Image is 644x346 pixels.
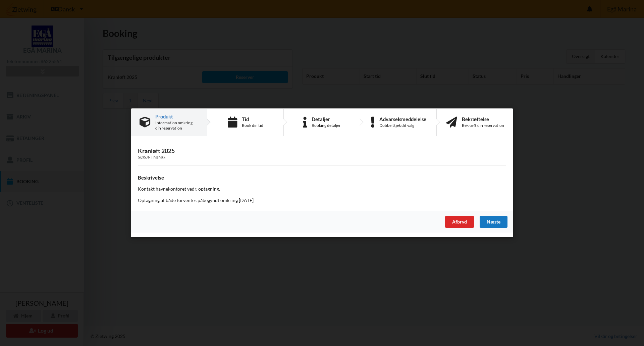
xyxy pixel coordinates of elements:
[138,197,506,204] p: Optagning af både forventes påbegyndt omkring [DATE]
[462,123,504,128] div: Bekræft din reservation
[138,175,506,181] h4: Beskrivelse
[138,186,506,193] p: Kontakt havnekontoret vedr. optagning.
[242,123,263,128] div: Book din tid
[242,116,263,122] div: Tid
[138,155,506,161] div: Søsætning
[445,216,474,228] div: Afbryd
[379,123,426,128] div: Dobbelttjek dit valg
[480,216,507,228] div: Næste
[462,116,504,122] div: Bekræftelse
[312,116,341,122] div: Detaljer
[379,116,426,122] div: Advarselsmeddelelse
[155,120,198,131] div: Information omkring din reservation
[155,114,198,119] div: Produkt
[138,147,506,161] h3: Kranløft 2025
[312,123,341,128] div: Booking detaljer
